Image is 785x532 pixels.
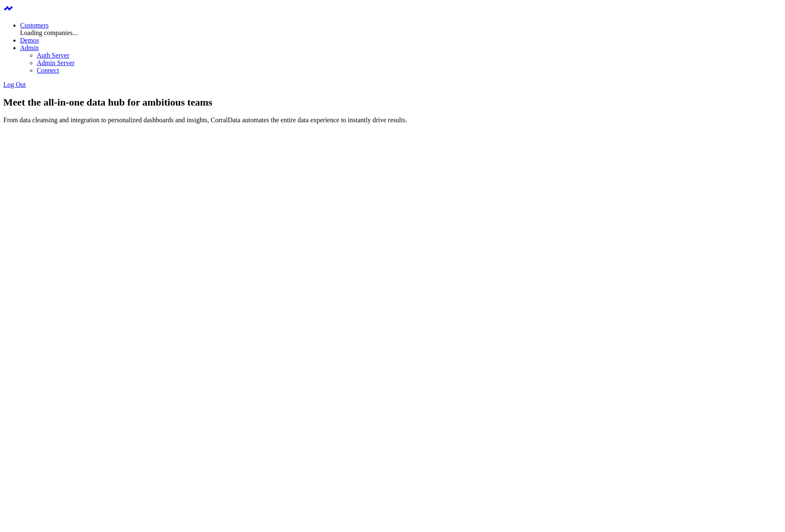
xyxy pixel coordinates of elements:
a: Connect [37,67,59,74]
a: Auth Server [37,52,69,59]
a: Admin Server [37,59,74,66]
h1: Meet the all-in-one data hub for ambitious teams [3,97,782,108]
p: From data cleansing and integration to personalized dashboards and insights, CorralData automates... [3,116,782,124]
a: Admin [20,44,38,51]
a: Demos [20,37,39,44]
div: Loading companies... [20,29,782,37]
a: Log Out [3,81,26,88]
a: Customers [20,22,48,29]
